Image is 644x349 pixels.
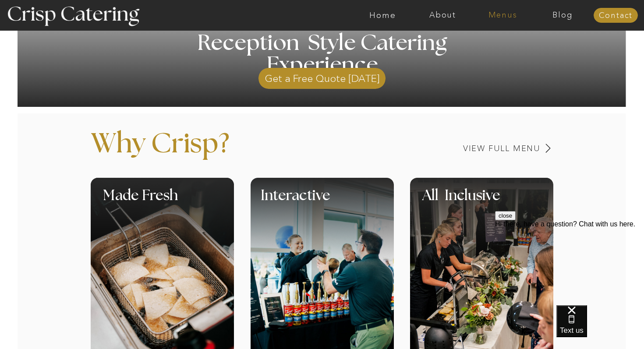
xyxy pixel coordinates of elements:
[261,189,448,215] h1: Interactive
[320,11,356,33] h3: '
[91,130,326,171] p: Why Crisp?
[422,189,580,215] h1: All Inclusive
[103,189,265,215] h1: Made Fresh
[533,11,593,20] a: Blog
[473,11,533,20] a: Menus
[402,145,541,153] a: View Full Menu
[594,11,638,20] a: Contact
[556,305,644,349] iframe: podium webchat widget bubble
[258,63,386,89] a: Get a Free Quote [DATE]
[413,11,473,20] a: About
[353,11,413,20] a: Home
[495,211,644,316] iframe: podium webchat widget prompt
[146,11,498,76] h1: You Deserve [US_STATE] s 1 Reception Style Catering Experience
